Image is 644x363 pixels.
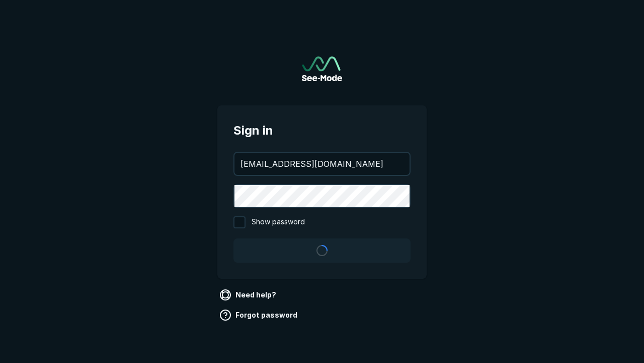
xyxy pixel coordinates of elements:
a: Go to sign in [302,56,342,81]
a: Forgot password [217,307,301,323]
span: Sign in [233,122,411,140]
span: Show password [252,216,305,228]
a: Need help? [217,287,280,303]
input: your@email.com [234,153,410,175]
img: See-Mode Logo [302,56,342,81]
